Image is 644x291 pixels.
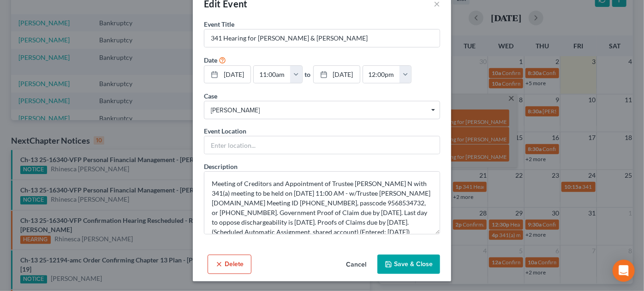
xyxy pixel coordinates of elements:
[204,162,238,171] label: Description
[339,256,374,274] button: Cancel
[211,105,433,115] span: [PERSON_NAME]
[204,136,440,154] input: Enter location...
[363,66,400,83] input: -- : --
[613,260,635,282] div: Open Intercom Messenger
[377,255,440,274] button: Save & Close
[254,66,291,83] input: -- : --
[204,20,234,28] span: Event Title
[204,101,440,119] span: Select box activate
[305,70,311,79] label: to
[204,66,250,83] a: [DATE]
[204,55,217,65] label: Date
[208,255,251,274] button: Delete
[204,126,246,136] label: Event Location
[204,29,440,47] input: Enter event name...
[314,66,360,83] a: [DATE]
[204,91,217,101] label: Case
